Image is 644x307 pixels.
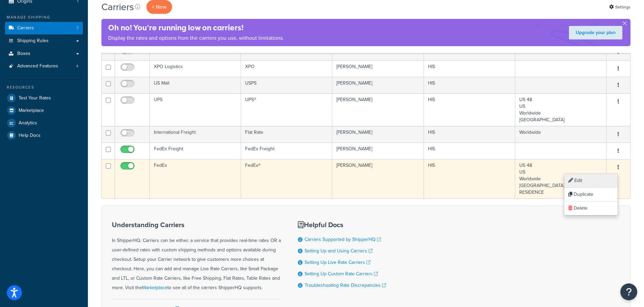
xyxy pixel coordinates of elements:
a: Setting Up Live Rate Carriers [305,259,371,266]
a: Analytics [5,117,83,129]
td: [PERSON_NAME] [332,93,424,126]
td: Worldwide [515,126,606,143]
a: Advanced Features 4 [5,60,83,72]
span: Shipping Rules [17,38,49,44]
a: Help Docs [5,129,83,142]
td: HIS [424,60,515,77]
td: UPS® [241,93,332,126]
a: Setting Up Custom Rate Carriers [305,270,378,277]
td: Flat Rate [241,126,332,143]
a: Setting Up and Using Carriers [305,247,373,254]
a: Carriers Supported by ShipperHQ [305,236,381,243]
span: Carriers [17,25,34,31]
p: Display the rates and options from the carriers you use, without limitations. [108,33,284,43]
div: In ShipperHQ, Carriers can be either, a service that provides real-time rates OR a user-defined r... [112,221,281,293]
td: [PERSON_NAME] [332,126,424,143]
h3: Understanding Carriers [112,221,281,228]
div: Manage Shipping [5,14,83,20]
div: Resources [5,85,83,90]
a: Upgrade your plan [569,26,622,39]
a: Duplicate [564,188,618,202]
a: Marketplace [5,104,83,117]
h4: Oh no! You’re running low on carriers! [108,22,284,33]
td: UPS [150,93,241,126]
td: HIS [424,143,515,159]
td: International Freight [150,126,241,143]
span: Boxes [17,51,30,57]
li: Carriers [5,22,83,34]
td: US 48 US Worldwide [GEOGRAPHIC_DATA] [515,93,606,126]
td: FedEx [150,159,241,198]
a: Boxes [5,48,83,60]
span: 7 [76,25,78,31]
td: [PERSON_NAME] [332,159,424,198]
td: [PERSON_NAME] [332,77,424,93]
td: US Mail [150,77,241,93]
span: Advanced Features [17,63,58,69]
span: 4 [76,63,78,69]
td: US 48 US Worldwide [GEOGRAPHIC_DATA] RESIDENCE [515,159,606,198]
td: FedEx Freight [150,143,241,159]
td: HIS [424,93,515,126]
span: Marketplace [19,108,44,114]
a: Delete [564,202,618,215]
td: XPO [241,60,332,77]
a: Troubleshooting Rate Discrepancies [305,282,386,289]
td: [PERSON_NAME] [332,143,424,159]
td: USPS [241,77,332,93]
span: Help Docs [19,133,41,139]
a: Edit [564,174,618,188]
td: [PERSON_NAME] [332,60,424,77]
td: FedEx® [241,159,332,198]
td: HIS [424,159,515,198]
h3: Helpful Docs [298,221,386,228]
td: HIS [424,77,515,93]
a: Test Your Rates [5,92,83,104]
a: Marketplace [142,284,167,291]
span: Test Your Rates [19,95,51,101]
li: Advanced Features [5,60,83,72]
td: HIS [424,126,515,143]
a: Carriers 7 [5,22,83,34]
td: FedEx Freight [241,143,332,159]
button: Open Resource Center [620,283,637,300]
span: Analytics [19,120,37,126]
h1: Carriers [101,0,134,13]
td: XPO Logistics [150,60,241,77]
a: Shipping Rules [5,35,83,47]
a: Settings [609,2,630,12]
